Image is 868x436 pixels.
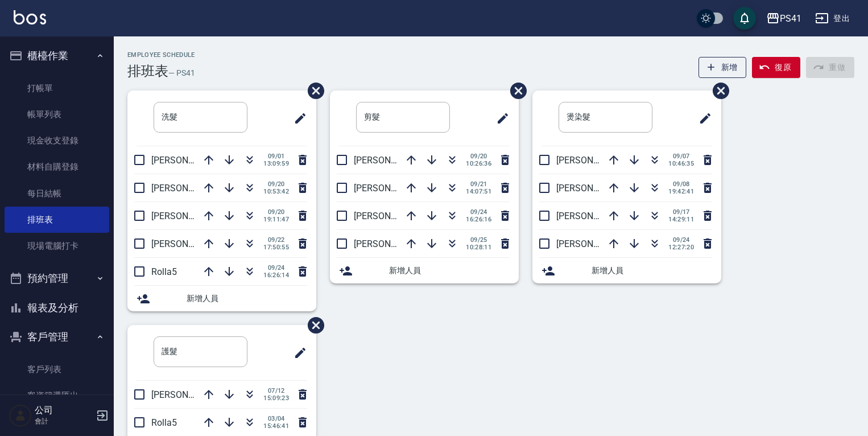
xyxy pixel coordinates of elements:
[752,57,800,78] button: 復原
[502,74,528,108] span: 刪除班表
[592,265,712,277] span: 新增人員
[466,153,491,160] span: 09/20
[668,180,694,188] span: 09/08
[263,180,289,188] span: 09/20
[35,416,93,426] p: 會計
[330,258,519,283] div: 新增人員
[35,405,93,416] h5: 公司
[5,207,109,233] a: 排班表
[151,238,225,249] span: [PERSON_NAME]9
[5,356,109,382] a: 客戶列表
[263,415,289,422] span: 03/04
[287,339,307,367] span: 修改班表的標題
[466,244,491,251] span: 10:28:11
[263,236,289,244] span: 09/22
[154,102,247,133] input: 排版標題
[668,216,694,223] span: 14:29:11
[556,183,630,194] span: [PERSON_NAME]9
[466,188,491,195] span: 14:07:51
[668,236,694,244] span: 09/24
[668,188,694,195] span: 19:42:41
[354,183,427,194] span: [PERSON_NAME]2
[532,258,721,283] div: 新增人員
[5,180,109,207] a: 每日結帳
[389,265,510,277] span: 新增人員
[263,272,289,279] span: 16:26:14
[299,74,326,108] span: 刪除班表
[263,153,289,160] span: 09/01
[692,105,712,132] span: 修改班表的標題
[263,264,289,272] span: 09/24
[263,244,289,251] span: 17:50:55
[299,309,326,342] span: 刪除班表
[5,127,109,154] a: 現金收支登錄
[354,238,432,249] span: [PERSON_NAME]15
[466,160,491,167] span: 10:26:36
[5,233,109,259] a: 現場電腦打卡
[151,155,230,166] span: [PERSON_NAME]15
[5,75,109,101] a: 打帳單
[466,180,491,188] span: 09/21
[5,382,109,409] a: 客資篩選匯出
[559,102,652,133] input: 排版標題
[14,10,46,24] img: Logo
[154,336,247,367] input: 排版標題
[263,394,289,402] span: 15:09:23
[263,216,289,223] span: 19:11:47
[704,74,731,108] span: 刪除班表
[668,153,694,160] span: 09/07
[263,422,289,430] span: 15:46:41
[5,293,109,323] button: 報表及分析
[263,160,289,167] span: 13:09:59
[356,102,450,133] input: 排版標題
[5,101,109,127] a: 帳單列表
[466,216,491,223] span: 16:26:16
[5,264,109,293] button: 預約管理
[354,211,427,221] span: [PERSON_NAME]9
[466,208,491,216] span: 09/24
[780,11,801,26] div: PS41
[127,51,195,59] h2: Employee Schedule
[668,244,694,251] span: 12:27:20
[263,387,289,394] span: 07/12
[168,67,195,79] h6: — PS41
[762,7,806,30] button: PS41
[151,266,177,277] span: Rolla5
[489,105,510,132] span: 修改班表的標題
[151,389,225,400] span: [PERSON_NAME]9
[151,417,177,428] span: Rolla5
[187,293,307,305] span: 新增人員
[668,208,694,216] span: 09/17
[811,8,854,29] button: 登出
[733,7,756,30] button: save
[5,154,109,180] a: 材料自購登錄
[556,238,630,249] span: [PERSON_NAME]2
[556,155,635,166] span: [PERSON_NAME]15
[466,236,491,244] span: 09/25
[263,208,289,216] span: 09/20
[9,404,32,427] img: Person
[5,41,109,71] button: 櫃檯作業
[5,322,109,352] button: 客戶管理
[287,105,307,132] span: 修改班表的標題
[127,286,316,311] div: 新增人員
[263,188,289,195] span: 10:53:42
[127,63,168,79] h3: 排班表
[668,160,694,167] span: 10:46:35
[151,211,225,221] span: [PERSON_NAME]1
[354,155,427,166] span: [PERSON_NAME]1
[698,57,747,78] button: 新增
[556,211,630,221] span: [PERSON_NAME]1
[151,183,225,194] span: [PERSON_NAME]2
